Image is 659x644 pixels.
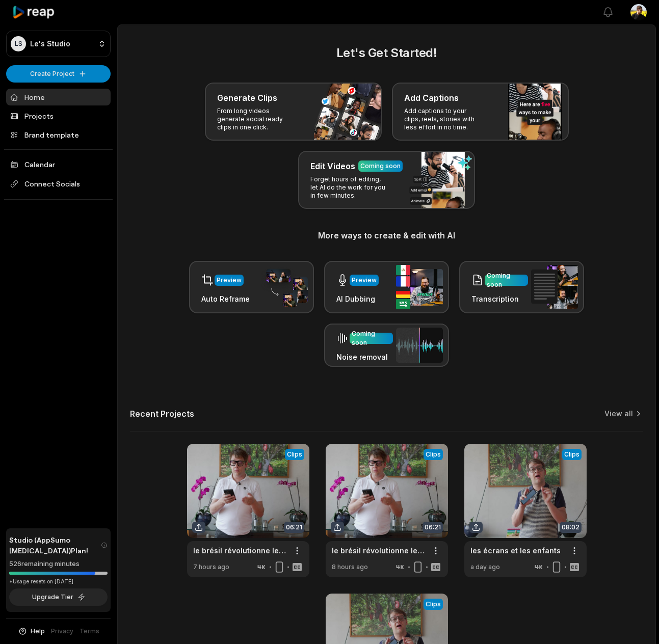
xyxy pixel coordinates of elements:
[310,175,389,200] p: Forget hours of editing, let AI do the work for you in few minutes.
[470,545,561,556] a: les écrans et les enfants
[310,160,355,172] h3: Edit Videos
[9,559,108,569] div: 526 remaining minutes
[360,162,401,171] div: Coming soon
[352,329,391,347] div: Coming soon
[487,271,526,289] div: Coming soon
[404,92,459,104] h3: Add Captions
[217,107,296,131] p: From long videos generate social ready clips in one click.
[201,293,250,304] h3: Auto Reframe
[332,545,426,556] a: le brésil révolutionne le monde de la vanille
[30,39,70,48] p: Le's Studio
[130,229,643,242] h3: More ways to create & edit with AI
[352,276,377,285] div: Preview
[6,89,111,105] a: Home
[80,627,99,636] a: Terms
[6,108,111,124] a: Projects
[193,545,287,556] a: le brésil révolutionne le monde de la vanille
[9,588,108,606] button: Upgrade Tier
[404,107,483,131] p: Add captions to your clips, reels, stories with less effort in no time.
[396,328,443,363] img: noise_removal.png
[130,44,643,62] h2: Let's Get Started!
[336,293,379,304] h3: AI Dubbing
[6,65,111,83] button: Create Project
[217,92,277,104] h3: Generate Clips
[336,352,393,362] h3: Noise removal
[604,409,633,419] a: View all
[130,409,194,419] h2: Recent Projects
[471,293,528,304] h3: Transcription
[9,534,101,556] span: Studio (AppSumo [MEDICAL_DATA]) Plan!
[11,36,26,51] div: LS
[6,156,111,173] a: Calendar
[6,175,111,193] span: Connect Socials
[531,265,578,309] img: transcription.png
[217,276,242,285] div: Preview
[31,627,45,636] span: Help
[261,267,308,307] img: auto_reframe.png
[396,265,443,309] img: ai_dubbing.png
[9,578,108,585] div: *Usage resets on [DATE]
[6,126,111,143] a: Brand template
[18,627,45,636] button: Help
[51,627,73,636] a: Privacy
